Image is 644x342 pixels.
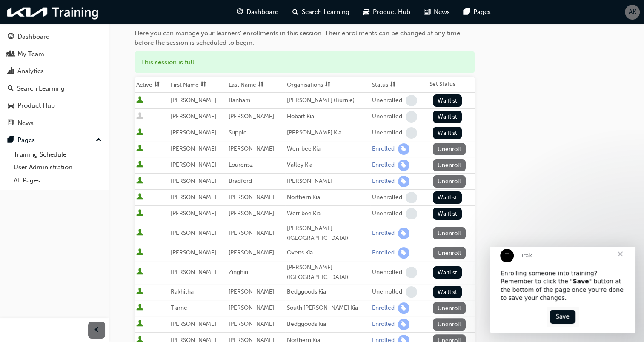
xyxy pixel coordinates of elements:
span: Search Learning [302,7,349,17]
span: car-icon [363,7,369,17]
div: Bedggoods Kia [287,287,369,297]
div: Enrolled [372,145,395,153]
div: Unenrolled [372,268,402,276]
span: news-icon [424,7,430,17]
button: Pages [3,132,105,148]
button: DashboardMy TeamAnalyticsSearch LearningProduct HubNews [3,27,105,132]
a: News [3,115,105,131]
span: User is active [136,229,143,237]
div: Unenrolled [372,113,402,121]
div: [PERSON_NAME] ([GEOGRAPHIC_DATA]) [287,263,369,282]
div: [PERSON_NAME] [287,177,369,186]
span: sorting-icon [325,81,331,88]
span: User is active [136,209,143,218]
span: sorting-icon [154,81,160,88]
div: Enrolled [372,249,395,257]
div: Northern Kia [287,193,369,202]
a: All Pages [10,174,105,187]
span: guage-icon [8,33,14,41]
button: Unenroll [433,143,466,155]
button: Unenroll [433,318,466,331]
div: Werribee Kia [287,209,369,219]
div: My Team [17,49,44,59]
span: Pages [473,7,491,17]
span: [PERSON_NAME] [229,249,274,256]
div: Search Learning [17,84,65,94]
th: Set Status [428,77,475,93]
div: Valley Kia [287,160,369,170]
span: learningRecordVerb_ENROLL-icon [398,247,409,259]
span: sorting-icon [200,81,206,88]
span: [PERSON_NAME] [229,145,274,152]
a: Product Hub [3,98,105,114]
span: learningRecordVerb_NONE-icon [406,192,417,203]
a: news-iconNews [417,3,457,21]
img: kia-training [4,3,102,21]
span: User is active [136,320,143,328]
button: Waitlist [433,266,462,279]
div: Bedggoods Kia [287,319,369,329]
div: Enrolled [372,177,395,185]
span: up-icon [96,135,102,146]
a: My Team [3,46,105,62]
span: news-icon [8,120,14,127]
span: User is active [136,268,143,276]
span: [PERSON_NAME] [229,194,274,201]
span: User is active [136,161,143,169]
span: Bradford [229,177,252,185]
span: [PERSON_NAME] [229,288,274,295]
span: [PERSON_NAME] [171,113,216,120]
a: pages-iconPages [457,3,498,21]
a: Analytics [3,63,105,79]
span: [PERSON_NAME] [171,320,216,328]
span: learningRecordVerb_ENROLL-icon [398,302,409,314]
span: guage-icon [237,7,243,17]
div: Unenrolled [372,97,402,105]
iframe: Intercom live chat message [490,247,635,333]
span: Banham [229,97,250,104]
span: learningRecordVerb_NONE-icon [406,127,417,139]
button: Waitlist [433,111,462,123]
span: [PERSON_NAME] [229,304,274,311]
button: Unenroll [433,247,466,259]
span: [PERSON_NAME] [229,210,274,217]
span: [PERSON_NAME] [171,97,216,104]
div: [PERSON_NAME] ([GEOGRAPHIC_DATA]) [287,224,369,243]
button: Unenroll [433,175,466,188]
button: Unenroll [433,302,466,314]
span: Dashboard [246,7,279,17]
span: [PERSON_NAME] [171,210,216,217]
span: learningRecordVerb_ENROLL-icon [398,160,409,171]
div: Enrolled [372,229,395,237]
span: pages-icon [464,7,470,17]
th: Toggle SortBy [370,77,428,93]
span: learningRecordVerb_NONE-icon [406,95,417,106]
span: people-icon [8,51,14,58]
a: guage-iconDashboard [230,3,286,21]
div: Enrolled [372,304,395,312]
th: Toggle SortBy [135,77,169,93]
div: This session is full [135,51,475,74]
span: learningRecordVerb_ENROLL-icon [398,176,409,187]
div: Ovens Kia [287,248,369,258]
span: learningRecordVerb_ENROLL-icon [398,143,409,155]
button: Unenroll [433,159,466,171]
span: [PERSON_NAME] [171,145,216,152]
div: Unenrolled [372,129,402,137]
div: Dashboard [17,32,50,42]
span: [PERSON_NAME] [171,229,216,237]
span: User is active [136,288,143,296]
span: learningRecordVerb_NONE-icon [406,208,417,219]
span: User is active [136,304,143,312]
span: sorting-icon [390,81,396,88]
span: [PERSON_NAME] [229,229,274,237]
span: pages-icon [8,137,14,144]
div: Werribee Kia [287,144,369,154]
a: search-iconSearch Learning [286,3,356,21]
span: Tiarne [171,304,187,311]
span: Rakhitha [171,288,194,295]
span: User is active [136,248,143,257]
span: AK [629,7,636,17]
